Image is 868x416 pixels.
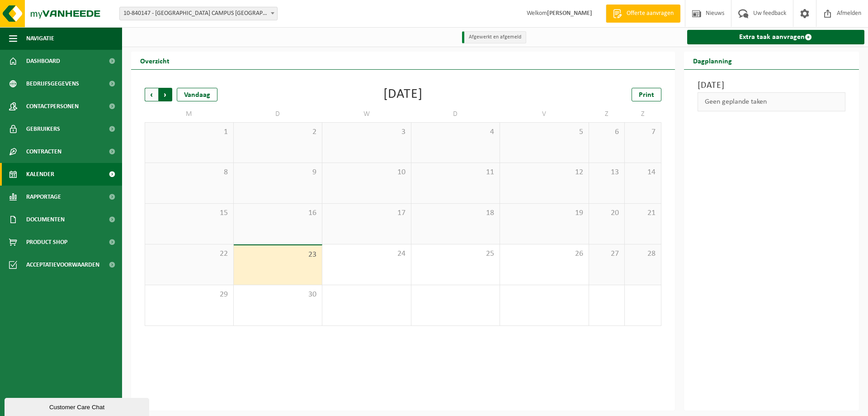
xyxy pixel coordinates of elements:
h3: [DATE] [698,79,846,92]
strong: [PERSON_NAME] [547,10,592,17]
span: 10-840147 - UNIVERSITEIT GENT CAMPUS KORTRIJK - KORTRIJK [120,7,277,20]
span: Volgende [159,88,172,101]
td: D [234,106,323,122]
span: Bedrijfsgegevens [26,72,79,95]
span: 1 [150,127,229,137]
span: 14 [629,167,656,177]
span: 29 [150,290,229,300]
span: 10-840147 - UNIVERSITEIT GENT CAMPUS KORTRIJK - KORTRIJK [119,7,278,20]
a: Extra taak aanvragen [687,30,865,44]
span: Vorige [145,88,158,101]
span: 6 [594,127,620,137]
span: 15 [150,208,229,218]
span: 25 [416,249,495,259]
h2: Dagplanning [684,52,741,69]
iframe: chat widget [5,396,151,416]
a: Print [632,88,661,101]
span: Rapportage [26,186,61,208]
span: Navigatie [26,27,54,50]
span: 11 [416,167,495,177]
td: M [145,106,234,122]
span: 9 [238,167,318,177]
span: 18 [416,208,495,218]
span: 30 [238,290,318,300]
span: Product Shop [26,231,67,253]
span: 27 [594,249,620,259]
span: Contactpersonen [26,95,79,118]
span: 8 [150,167,229,177]
li: Afgewerkt en afgemeld [462,31,526,43]
td: Z [625,106,661,122]
span: 5 [505,127,584,137]
td: D [411,106,500,122]
span: Contracten [26,140,61,163]
td: W [322,106,411,122]
span: 4 [416,127,495,137]
span: Print [639,91,654,99]
span: Gebruikers [26,118,60,140]
span: 23 [238,250,318,260]
span: 12 [505,167,584,177]
span: 7 [629,127,656,137]
span: 10 [327,167,406,177]
span: Documenten [26,208,65,231]
a: Offerte aanvragen [606,5,680,23]
span: 19 [505,208,584,218]
span: 20 [594,208,620,218]
td: Z [589,106,625,122]
span: 26 [505,249,584,259]
span: 17 [327,208,406,218]
span: 22 [150,249,229,259]
td: V [500,106,589,122]
span: 24 [327,249,406,259]
span: Kalender [26,163,54,186]
span: 16 [238,208,318,218]
span: 28 [629,249,656,259]
h2: Overzicht [131,52,179,69]
span: Acceptatievoorwaarden [26,253,99,276]
span: 13 [594,167,620,177]
span: Offerte aanvragen [624,9,676,18]
span: 3 [327,127,406,137]
span: Dashboard [26,50,60,72]
div: Vandaag [177,88,217,101]
span: 21 [629,208,656,218]
div: [DATE] [383,88,423,101]
div: Geen geplande taken [698,92,846,111]
span: 2 [238,127,318,137]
